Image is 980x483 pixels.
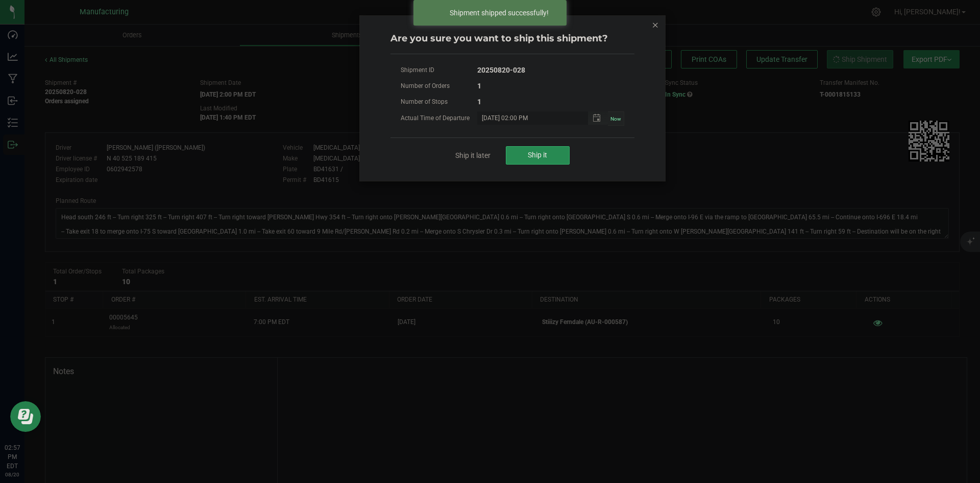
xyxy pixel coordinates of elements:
iframe: Resource center [10,401,41,432]
span: Toggle popup [588,111,608,124]
button: Close [652,18,659,31]
div: 1 [477,96,481,108]
div: Shipment ID [401,64,477,77]
div: 1 [477,80,481,93]
span: Now [610,116,621,122]
div: Shipment shipped successfully! [439,8,559,18]
a: Ship it later [455,150,491,160]
div: 20250820-028 [477,64,525,77]
div: Actual Time of Departure [401,112,477,125]
button: Ship it [506,146,570,165]
span: Ship it [528,151,547,159]
h4: Are you sure you want to ship this shipment? [390,32,634,45]
div: Number of Stops [401,96,477,108]
div: Number of Orders [401,80,477,93]
input: MM/dd/yyyy HH:MM a [477,111,577,124]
